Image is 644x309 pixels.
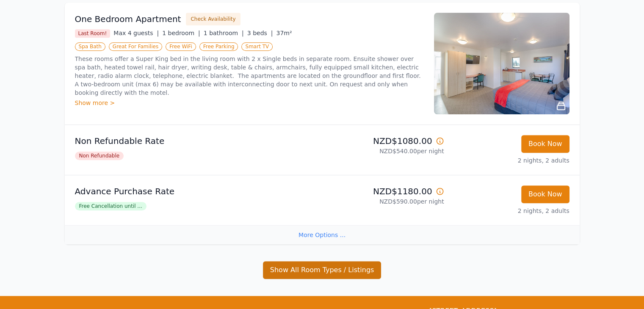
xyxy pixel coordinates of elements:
span: Non Refundable [75,152,124,160]
span: 3 beds | [247,30,273,36]
p: Advance Purchase Rate [75,185,319,197]
span: Free Parking [199,42,238,51]
span: Free WiFi [166,42,196,51]
span: Smart TV [241,42,273,51]
span: 1 bedroom | [162,30,200,36]
h3: One Bedroom Apartment [75,13,181,25]
div: Show more > [75,99,424,107]
button: Book Now [521,185,569,203]
span: Last Room! [75,29,111,38]
p: 2 nights, 2 adults [451,156,569,165]
p: NZD$1080.00 [326,135,444,147]
button: Check Availability [186,13,240,25]
div: More Options ... [65,225,580,244]
p: 2 nights, 2 adults [451,207,569,215]
span: Great For Families [109,42,162,51]
p: These rooms offer a Super King bed in the living room with 2 x Single beds in separate room. Ensu... [75,55,424,97]
span: Spa Bath [75,42,105,51]
p: NZD$590.00 per night [326,197,444,206]
span: Free Cancellation until ... [75,202,146,210]
button: Book Now [521,135,569,153]
span: Max 4 guests | [113,30,159,36]
span: 1 bathroom | [204,30,244,36]
p: NZD$540.00 per night [326,147,444,155]
span: 37m² [276,30,292,36]
p: Non Refundable Rate [75,135,319,147]
p: NZD$1180.00 [326,185,444,197]
button: Show All Room Types / Listings [263,261,381,279]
